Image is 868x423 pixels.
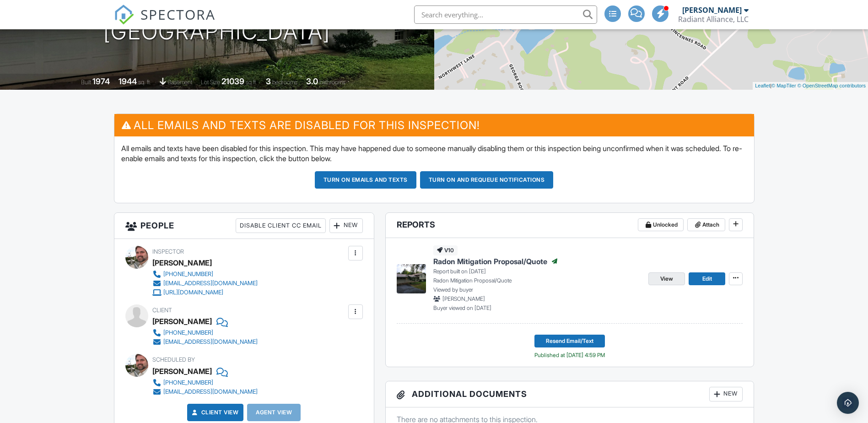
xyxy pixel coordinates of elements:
a: Leaflet [755,83,770,88]
div: [PHONE_NUMBER] [163,271,213,278]
span: sq. ft. [138,79,151,86]
div: 3.0 [306,76,318,86]
div: [EMAIL_ADDRESS][DOMAIN_NAME] [163,338,258,346]
div: New [329,218,363,233]
a: SPECTORA [114,12,216,32]
a: [PHONE_NUMBER] [152,270,258,279]
div: [URL][DOMAIN_NAME] [163,289,223,296]
div: [PHONE_NUMBER] [163,379,213,386]
a: [URL][DOMAIN_NAME] [152,288,258,297]
span: Inspector [152,248,184,255]
button: Turn on emails and texts [315,171,416,189]
div: 21039 [221,76,244,86]
img: The Best Home Inspection Software - Spectora [114,5,134,25]
a: [EMAIL_ADDRESS][DOMAIN_NAME] [152,279,258,288]
span: Scheduled By [152,356,195,363]
span: basement [167,79,192,86]
div: New [709,387,743,401]
div: [PHONE_NUMBER] [163,329,213,336]
div: 3 [266,76,271,86]
button: Turn on and Requeue Notifications [420,171,554,189]
a: [PHONE_NUMBER] [152,378,258,387]
a: Client View [190,408,239,417]
div: 1944 [119,76,137,86]
div: | [753,82,868,90]
span: Client [152,307,172,314]
a: [EMAIL_ADDRESS][DOMAIN_NAME] [152,337,258,347]
span: Built [81,79,91,86]
div: [PERSON_NAME] [152,364,212,378]
div: Radiant Alliance, LLC [678,15,749,24]
a: [EMAIL_ADDRESS][DOMAIN_NAME] [152,387,258,396]
div: Disable Client CC Email [236,218,326,233]
div: [PERSON_NAME] [682,5,742,15]
div: 1974 [92,76,110,86]
div: [EMAIL_ADDRESS][DOMAIN_NAME] [163,388,258,396]
span: SPECTORA [140,5,216,24]
span: bathrooms [319,79,345,86]
h3: All emails and texts are disabled for this inspection! [114,114,754,136]
p: All emails and texts have been disabled for this inspection. This may have happened due to someon... [121,143,747,164]
a: © MapTiler [771,83,796,88]
div: [PERSON_NAME] [152,315,212,328]
span: bedrooms [272,79,297,86]
input: Search everything... [414,5,597,24]
div: [EMAIL_ADDRESS][DOMAIN_NAME] [163,280,258,287]
a: [PHONE_NUMBER] [152,328,258,337]
h3: People [114,213,374,239]
span: sq.ft. [246,79,257,86]
h3: Additional Documents [386,381,754,407]
span: Lot Size [201,79,220,86]
div: [PERSON_NAME] [152,256,212,270]
div: Open Intercom Messenger [837,392,859,414]
a: © OpenStreetMap contributors [798,83,866,88]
